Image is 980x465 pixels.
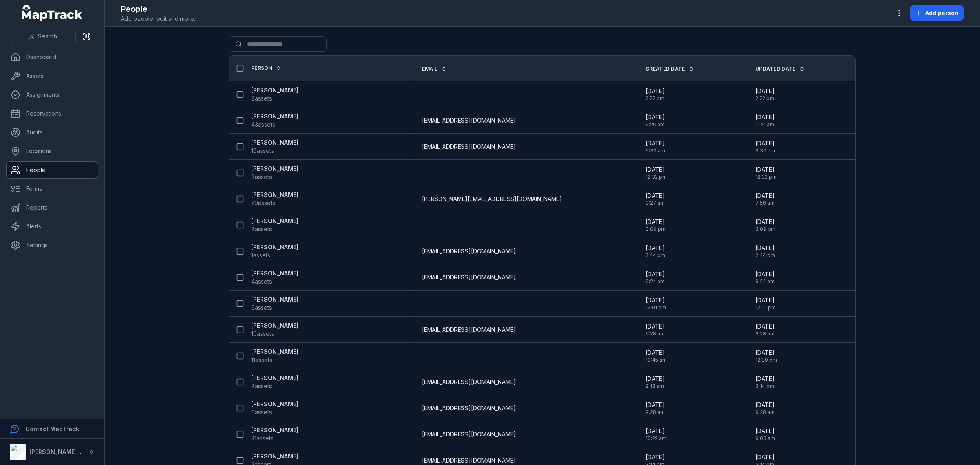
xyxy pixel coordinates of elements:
[755,218,775,232] time: 8/8/2025, 3:09:04 PM
[755,401,775,416] time: 3/4/2025, 9:28:56 AM
[646,357,667,363] span: 10:45 am
[251,147,274,155] span: 19 assets
[251,400,298,408] strong: [PERSON_NAME]
[755,165,777,174] span: [DATE]
[7,124,98,141] a: Audits
[251,426,298,443] a: [PERSON_NAME]31assets
[7,162,98,178] a: People
[422,404,516,412] span: [EMAIL_ADDRESS][DOMAIN_NAME]
[755,375,775,389] time: 5/16/2025, 3:14:33 PM
[755,87,775,95] span: [DATE]
[646,244,665,252] span: [DATE]
[251,251,270,259] span: 1 assets
[646,252,665,259] span: 2:44 pm
[755,270,775,285] time: 5/12/2025, 9:24:05 AM
[646,218,666,232] time: 8/8/2025, 3:09:04 PM
[251,277,272,286] span: 4 assets
[646,296,666,311] time: 7/10/2025, 12:01:41 PM
[422,273,516,282] span: [EMAIL_ADDRESS][DOMAIN_NAME]
[646,278,665,285] span: 9:24 am
[755,427,775,435] span: [DATE]
[7,49,98,65] a: Dashboard
[755,165,777,180] time: 6/6/2025, 12:32:38 PM
[251,243,298,259] a: [PERSON_NAME]1assets
[755,174,777,180] span: 12:32 pm
[646,139,665,154] time: 6/4/2025, 9:30:08 AM
[755,148,775,154] span: 9:30 am
[646,113,665,121] span: [DATE]
[755,192,775,206] time: 8/1/2025, 7:58:22 AM
[755,383,775,389] span: 3:14 pm
[755,453,775,461] span: [DATE]
[251,112,298,121] strong: [PERSON_NAME]
[755,113,775,128] time: 6/12/2025, 11:21:27 AM
[755,139,775,148] span: [DATE]
[422,195,562,203] span: [PERSON_NAME][EMAIL_ADDRESS][DOMAIN_NAME]
[251,225,272,233] span: 8 assets
[251,86,298,94] strong: [PERSON_NAME]
[755,331,775,337] span: 9:28 am
[755,226,775,232] span: 3:09 pm
[755,192,775,200] span: [DATE]
[422,116,516,125] span: [EMAIL_ADDRESS][DOMAIN_NAME]
[755,113,775,121] span: [DATE]
[251,400,298,416] a: [PERSON_NAME]0assets
[251,173,272,181] span: 8 assets
[251,139,298,155] a: [PERSON_NAME]19assets
[755,200,775,206] span: 7:58 am
[646,87,665,102] time: 8/20/2025, 2:22:10 PM
[646,148,665,154] span: 9:30 am
[646,375,665,383] span: [DATE]
[646,427,666,442] time: 2/18/2025, 10:22:17 AM
[251,356,272,364] span: 11 assets
[755,87,775,102] time: 8/20/2025, 2:22:10 PM
[422,378,516,386] span: [EMAIL_ADDRESS][DOMAIN_NAME]
[251,348,298,364] a: [PERSON_NAME]11assets
[646,66,685,72] span: Created Date
[646,453,665,461] span: [DATE]
[646,192,665,206] time: 3/4/2025, 9:27:41 AM
[755,270,775,278] span: [DATE]
[646,226,666,232] span: 3:09 pm
[251,217,298,225] strong: [PERSON_NAME]
[25,425,79,432] strong: Contact MapTrack
[755,218,775,226] span: [DATE]
[755,139,775,154] time: 6/4/2025, 9:30:08 AM
[910,5,964,21] button: Add person
[7,68,98,84] a: Assets
[755,66,796,72] span: Updated Date
[251,295,298,312] a: [PERSON_NAME]9assets
[251,382,272,390] span: 8 assets
[646,401,665,416] time: 3/4/2025, 9:28:56 AM
[646,244,665,259] time: 6/13/2025, 2:44:57 PM
[755,95,775,102] span: 2:22 pm
[646,427,666,435] span: [DATE]
[646,192,665,200] span: [DATE]
[646,409,665,416] span: 9:28 am
[646,270,665,278] span: [DATE]
[10,29,76,44] button: Search
[251,139,298,147] strong: [PERSON_NAME]
[755,296,776,304] span: [DATE]
[646,121,665,128] span: 9:26 am
[646,87,665,95] span: [DATE]
[7,237,98,253] a: Settings
[646,139,665,148] span: [DATE]
[755,322,775,337] time: 3/4/2025, 9:28:25 AM
[646,270,665,285] time: 5/12/2025, 9:24:05 AM
[422,326,516,334] span: [EMAIL_ADDRESS][DOMAIN_NAME]
[755,296,776,311] time: 7/10/2025, 12:01:41 PM
[251,112,298,129] a: [PERSON_NAME]43assets
[646,401,665,409] span: [DATE]
[646,375,665,389] time: 3/4/2025, 9:18:30 AM
[755,375,775,383] span: [DATE]
[121,15,195,23] span: Add people, edit and more.
[646,296,666,304] span: [DATE]
[646,304,666,311] span: 12:01 pm
[755,278,775,285] span: 9:24 am
[755,427,775,442] time: 3/18/2025, 9:03:27 AM
[251,434,274,443] span: 31 assets
[755,121,775,128] span: 11:21 am
[422,66,438,72] span: Email
[251,304,272,312] span: 9 assets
